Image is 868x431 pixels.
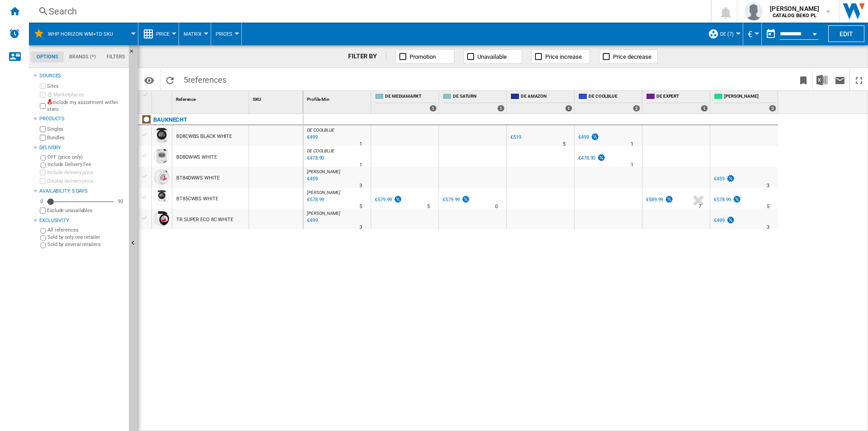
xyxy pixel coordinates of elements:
[40,228,46,234] input: All references
[577,154,606,163] div: €478.90
[813,69,831,90] button: Download in Excel
[47,197,113,206] md-slider: Availability
[47,161,125,168] label: Include Delivery Fee
[39,217,125,224] div: Exclusivity
[40,135,46,141] input: Bundles
[443,197,460,203] div: €579.99
[656,93,708,101] span: DE EXPERT
[39,144,125,152] div: Delivery
[39,115,125,123] div: Products
[31,52,64,62] md-tab-item: Options
[156,31,170,37] span: Price
[767,223,769,232] div: Delivery Time : 3 days
[698,202,701,211] div: Delivery Time : 7 days
[359,223,362,232] div: Delivery Time : 3 days
[348,52,387,61] div: FILTER BY
[831,69,849,90] button: Send this report by email
[393,195,402,203] img: promotionV3.png
[597,154,606,161] img: promotionV3.png
[184,23,206,45] button: Matrix
[359,161,362,170] div: Delivery Time : 1 day
[545,53,582,60] span: Price increase
[47,99,125,113] label: Include my assortment within stats
[176,97,196,102] span: Reference
[129,45,140,62] button: Hide
[631,140,633,149] div: Delivery Time : 1 day
[40,83,46,89] input: Sites
[156,23,174,45] button: Price
[510,134,521,140] div: €519
[726,175,735,182] img: promotionV3.png
[47,207,125,214] label: Exclude unavailables
[576,91,642,114] div: DE COOLBLUE 2 offers sold by DE COOLBLUE
[665,195,674,203] img: promotionV3.png
[712,175,735,184] div: €459
[708,23,738,45] div: DE (7)
[38,198,45,205] div: 0
[613,53,651,60] span: Price decrease
[40,242,46,248] input: Sold by several retailers
[40,178,46,184] input: Display delivery price
[509,91,574,114] div: DE AMAZON 1 offers sold by DE AMAZON
[40,208,46,213] input: Display delivery price
[767,181,769,190] div: Delivery Time : 3 days
[33,23,133,45] div: WHP Horizon WM+TD SKU
[47,227,125,233] label: All references
[306,216,318,225] div: Last updated : Thursday, 21 August 2025 09:05
[578,134,589,140] div: €499
[726,216,735,224] img: promotionV3.png
[714,197,731,203] div: €578.99
[745,2,763,20] img: profile.jpg
[429,105,437,112] div: 1 offers sold by DE MEDIAMARKT
[497,105,505,112] div: 1 offers sold by DE SATURN
[48,23,122,45] button: WHP Horizon WM+TD SKU
[509,133,521,142] div: €519
[188,75,226,85] span: references
[251,91,303,105] div: Sort None
[251,91,303,105] div: SKU Sort None
[724,93,776,101] span: [PERSON_NAME]
[306,133,318,142] div: Last updated : Wednesday, 20 August 2025 14:14
[161,69,179,90] button: Reload
[521,93,572,101] span: DE AMAZON
[39,72,125,80] div: Sources
[732,195,741,203] img: promotionV3.png
[531,49,590,64] button: Price increase
[807,24,823,41] button: Open calendar
[143,23,174,45] div: Price
[577,133,599,142] div: €499
[40,92,46,98] input: Marketplaces
[307,148,335,153] span: DE COOLBLUE
[701,105,708,112] div: 1 offers sold by DE EXPERT
[47,241,125,248] label: Sold by several retailers
[216,31,232,37] span: Prices
[646,197,663,203] div: €589.99
[40,100,46,112] input: Include my assortment within stats
[441,195,470,204] div: €579.99
[306,154,324,163] div: Last updated : Thursday, 21 August 2025 01:40
[359,181,362,190] div: Delivery Time : 3 days
[563,140,566,149] div: Delivery Time : 5 days
[359,202,362,211] div: Delivery Time : 5 days
[712,216,735,225] div: €499
[216,23,237,45] div: Prices
[495,202,498,211] div: Delivery Time : 0 day
[40,170,46,175] input: Include delivery price
[306,175,318,184] div: Last updated : Thursday, 21 August 2025 09:06
[184,31,202,37] span: Matrix
[461,195,470,203] img: promotionV3.png
[64,52,101,62] md-tab-item: Brands (*)
[396,49,454,64] button: Promotion
[631,161,633,170] div: Delivery Time : 1 day
[307,97,330,102] span: Profile Min
[115,198,125,205] div: 90
[40,126,46,132] input: Singles
[253,97,261,102] span: SKU
[565,105,572,112] div: 1 offers sold by DE AMAZON
[720,31,734,37] span: DE (7)
[762,25,780,43] button: md-calendar
[40,155,46,161] input: OFF (price only)
[40,162,46,168] input: Include Delivery Fee
[578,155,595,161] div: €478.90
